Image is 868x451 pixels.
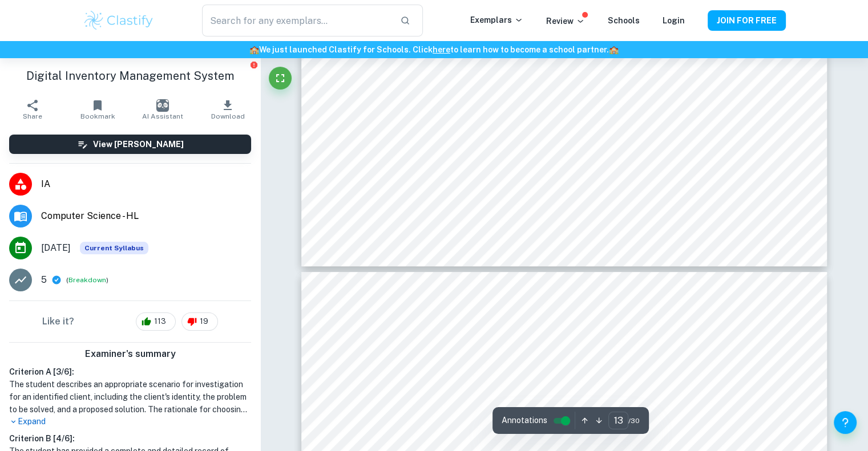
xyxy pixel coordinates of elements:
[470,14,523,26] p: Exemplars
[68,275,106,285] button: Breakdown
[9,378,251,416] h1: The student describes an appropriate scenario for investigation for an identified client, includi...
[9,135,251,154] button: View [PERSON_NAME]
[628,416,640,426] span: / 30
[80,242,148,254] div: This exemplar is based on the current syllabus. Feel free to refer to it for inspiration/ideas wh...
[142,112,183,120] span: AI Assistant
[93,138,184,151] h6: View [PERSON_NAME]
[23,112,42,120] span: Share
[9,416,251,428] p: Expand
[9,432,251,445] h6: Criterion B [ 4 / 6 ]:
[708,10,786,31] button: JOIN FOR FREE
[609,45,619,54] span: 🏫
[181,312,218,331] div: 19
[2,43,866,56] h6: We just launched Clastify for Schools. Click to learn how to become a school partner.
[608,16,640,25] a: Schools
[41,241,71,255] span: [DATE]
[249,60,258,69] button: Report issue
[80,242,148,254] span: Current Syllabus
[433,45,450,54] a: here
[83,9,155,32] img: Clastify logo
[41,273,47,287] p: 5
[195,94,260,125] button: Download
[65,94,130,125] button: Bookmark
[211,112,245,120] span: Download
[193,316,215,327] span: 19
[148,316,172,327] span: 113
[80,112,115,120] span: Bookmark
[41,177,251,191] span: IA
[9,67,251,84] h1: Digital Inventory Management System
[5,347,256,361] h6: Examiner's summary
[136,312,176,331] div: 113
[41,209,251,223] span: Computer Science - HL
[202,5,390,36] input: Search for any exemplars...
[42,315,74,328] h6: Like it?
[834,411,857,434] button: Help and Feedback
[130,94,195,125] button: AI Assistant
[9,365,251,378] h6: Criterion A [ 3 / 6 ]:
[663,16,685,25] a: Login
[269,67,292,90] button: Fullscreen
[249,45,259,54] span: 🏫
[546,15,585,27] p: Review
[66,275,108,286] span: ( )
[156,99,169,112] img: AI Assistant
[502,415,547,426] span: Annotations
